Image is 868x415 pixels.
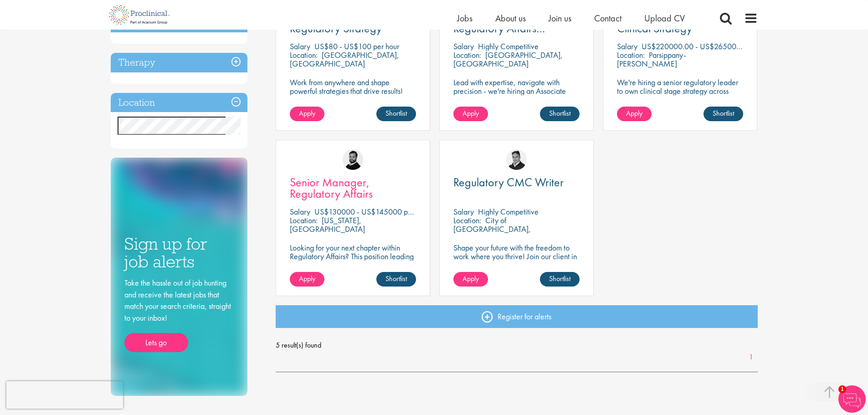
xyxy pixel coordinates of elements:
span: Senior Manager, Regulatory Affairs [290,174,373,201]
span: Salary [453,41,474,51]
a: Shortlist [540,272,580,287]
span: 1 [838,385,846,393]
span: Location: [290,50,318,60]
a: Shortlist [704,107,743,121]
a: Senior Director, Regulatory Clinical Strategy [617,11,743,34]
a: Apply [290,107,324,121]
p: US$80 - US$100 per hour [314,41,399,51]
span: Salary [290,41,310,51]
p: Highly Competitive [478,206,539,217]
img: Peter Duvall [506,149,527,170]
img: Nick Walker [343,149,363,170]
span: Apply [626,108,642,118]
span: Location: [453,50,481,60]
a: Shortlist [376,107,416,121]
h3: Sign up for job alerts [124,235,234,270]
a: Shortlist [540,107,580,121]
p: Work from anywhere and shape powerful strategies that drive results! Enjoy the freedom of remote ... [290,78,416,121]
a: Upload CV [644,12,685,24]
a: Apply [617,107,652,121]
a: 1 [745,352,758,363]
span: 5 result(s) found [276,338,758,352]
p: City of [GEOGRAPHIC_DATA], [GEOGRAPHIC_DATA] [453,215,531,243]
a: Contact [594,12,621,24]
a: Jobs [457,12,473,24]
a: Register for alerts [276,305,758,328]
span: Apply [462,274,479,283]
span: Salary [453,206,474,217]
a: Join us [549,12,571,24]
p: [GEOGRAPHIC_DATA], [GEOGRAPHIC_DATA] [453,50,563,69]
span: Apply [299,274,315,283]
iframe: reCAPTCHA [6,381,123,409]
a: Regulatory CMC Writer [453,177,580,188]
span: Salary [290,206,310,217]
p: Looking for your next chapter within Regulatory Affairs? This position leading projects and worki... [290,243,416,278]
span: Regulatory CMC Writer [453,174,564,190]
span: Apply [299,108,315,118]
p: We're hiring a senior regulatory leader to own clinical stage strategy across multiple programs. [617,78,743,104]
a: Sr Manager Global Regulatory Strategy [290,11,416,34]
a: Apply [290,272,324,287]
span: Location: [453,215,481,225]
p: Parsippany-[PERSON_NAME][GEOGRAPHIC_DATA], [GEOGRAPHIC_DATA] [617,50,694,86]
p: US$220000.00 - US$265000 per annum + Highly Competitive Salary [642,41,866,51]
a: About us [495,12,526,24]
a: Apply [453,272,488,287]
img: Chatbot [838,385,866,413]
div: Take the hassle out of job hunting and receive the latest jobs that match your search criteria, s... [124,277,234,352]
p: [GEOGRAPHIC_DATA], [GEOGRAPHIC_DATA] [290,50,399,69]
h3: Location [111,93,247,113]
span: Location: [617,50,645,60]
span: Apply [462,108,479,118]
span: Location: [290,215,318,225]
a: Senior Manager, Regulatory Affairs [290,177,416,200]
p: Shape your future with the freedom to work where you thrive! Join our client in this fully remote... [453,243,580,269]
span: Salary [617,41,637,51]
p: [US_STATE], [GEOGRAPHIC_DATA] [290,215,365,234]
p: US$130000 - US$145000 per annum [314,206,437,217]
p: Highly Competitive [478,41,539,51]
a: Lets go [124,333,188,352]
h3: Therapy [111,53,247,72]
a: Shortlist [376,272,416,287]
a: Associate Director - Regulatory Affairs Consultant [453,11,580,34]
a: Apply [453,107,488,121]
p: Lead with expertise, navigate with precision - we're hiring an Associate Director to shape regula... [453,78,580,121]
